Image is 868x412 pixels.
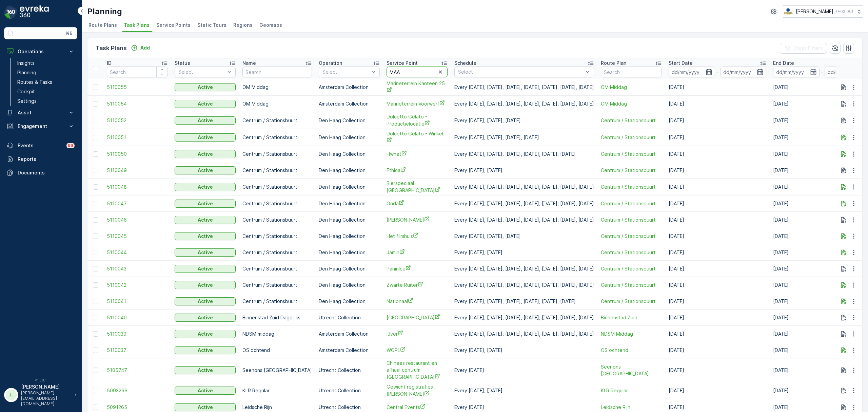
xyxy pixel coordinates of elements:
[4,383,77,407] button: JJ[PERSON_NAME][PERSON_NAME][EMAIL_ADDRESS][DOMAIN_NAME]
[107,404,168,411] a: 5091265
[198,233,213,240] p: Active
[107,314,168,321] a: 5110040
[107,100,168,107] a: 5110054
[821,68,823,76] p: -
[198,200,213,207] p: Active
[66,31,73,36] p: ⌘B
[18,169,75,176] p: Documents
[107,200,168,207] span: 5110047
[601,404,662,411] a: Leidsche Rijn
[387,265,448,272] span: PaninIce
[107,84,168,91] a: 5110055
[20,5,49,19] img: logo_dark-DEwI_e13.png
[15,68,77,77] a: Planning
[93,217,98,223] div: Toggle Row Selected
[387,383,448,397] span: Gewicht registraties [PERSON_NAME]
[387,60,418,67] p: Service Point
[601,151,662,157] a: Centrum / Stationsbuurt
[387,180,448,194] span: Bierspeciaal [GEOGRAPHIC_DATA]
[601,265,662,272] a: Centrum / Stationsbuurt
[107,151,168,157] a: 5110050
[387,249,448,256] span: Jamin
[18,48,64,55] p: Operations
[107,117,168,124] span: 5110052
[107,134,168,141] a: 5110051
[93,299,98,304] div: Toggle Row Selected
[107,282,168,288] span: 5110042
[198,282,213,288] p: Active
[601,282,662,288] a: Centrum / Stationsbuurt
[107,331,168,337] a: 5110039
[175,100,236,108] button: Active
[601,217,662,223] a: Centrum / Stationsbuurt
[387,281,448,288] a: Zwarte Ruiter
[107,367,168,374] span: 5105747
[198,217,213,223] p: Active
[6,390,17,400] div: JJ
[242,200,312,207] p: Centrum / Stationsbuurt
[665,96,770,112] td: [DATE]
[198,404,213,411] p: Active
[15,96,77,106] a: Settings
[601,184,662,190] a: Centrum / Stationsbuurt
[93,368,98,373] div: Toggle Row Selected
[454,151,594,157] p: Every [DATE], [DATE], [DATE], [DATE], [DATE], [DATE]
[601,84,662,91] span: OM Middag
[93,118,98,123] div: Toggle Row Selected
[233,22,253,29] span: Regions
[387,100,448,107] a: Marineterrein Voorwerf
[198,298,213,305] p: Active
[387,383,448,397] a: Gewicht registraties klépierre
[178,69,225,75] p: Select
[17,60,35,67] p: Insights
[197,22,226,29] span: Static Tours
[387,80,448,94] span: Marineterrein Kanteen 25
[601,331,662,337] span: NDSM Middag
[93,101,98,107] div: Toggle Row Selected
[773,67,820,77] input: dd/mm/yyyy
[107,167,168,174] a: 5110049
[242,100,312,107] p: OM Middag
[387,298,448,305] a: Nationaal
[93,282,98,288] div: Toggle Row Selected
[601,314,662,321] a: Binnenstad Zuid
[18,109,64,116] p: Asset
[242,134,312,141] p: Centrum / Stationsbuurt
[107,233,168,240] a: 5110045
[454,167,594,174] p: Every [DATE], [DATE]
[387,67,448,77] input: Search
[387,232,448,240] a: Het filmhuis
[665,244,770,261] td: [DATE]
[17,79,52,86] p: Routes & Tasks
[773,60,794,67] p: End Date
[319,184,380,190] p: Den Haag Collection
[198,367,213,374] p: Active
[387,216,448,223] span: [PERSON_NAME]
[780,43,827,54] button: Clear Filters
[387,167,448,174] span: Ethica
[93,184,98,190] div: Toggle Row Selected
[601,298,662,305] a: Centrum / Stationsbuurt
[601,134,662,141] a: Centrum / Stationsbuurt
[93,331,98,337] div: Toggle Row Selected
[198,100,213,107] p: Active
[669,60,693,67] p: Start Date
[387,314,448,321] span: [GEOGRAPHIC_DATA]
[107,347,168,354] a: 5110037
[601,387,662,394] span: KLR Regular
[175,116,236,125] button: Active
[198,347,213,354] p: Active
[17,69,36,76] p: Planning
[665,228,770,244] td: [DATE]
[198,331,213,337] p: Active
[387,330,448,337] span: IJver
[198,134,213,141] p: Active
